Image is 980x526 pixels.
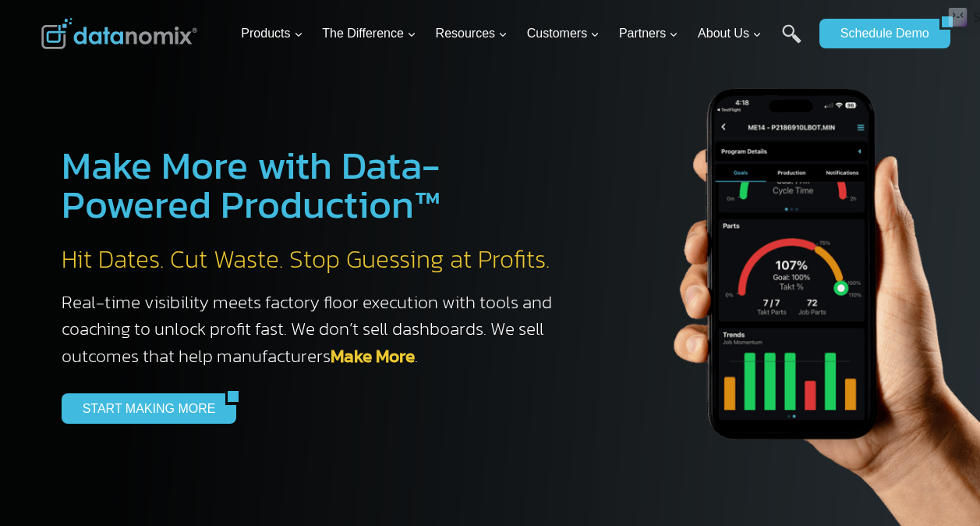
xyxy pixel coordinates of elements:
span: About Us [698,23,762,44]
a: Make More [331,343,415,369]
h2: Hit Dates. Cut Waste. Stop Guessing at Profits. [62,243,568,276]
span: The Difference [322,23,416,44]
span: Products [241,23,302,44]
a: Schedule Demo [819,19,939,48]
span: Resources [436,23,508,44]
a: START MAKING MORE [62,393,226,423]
h1: Make More with Data-Powered Production™ [62,146,568,224]
span: Customers [527,23,600,44]
span: Partners [619,23,678,44]
img: Datanomix [41,18,197,49]
h3: Real-time visibility meets factory floor execution with tools and coaching to unlock profit fast.... [62,289,568,370]
nav: Primary Navigation [235,9,812,59]
a: Search [782,24,801,59]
